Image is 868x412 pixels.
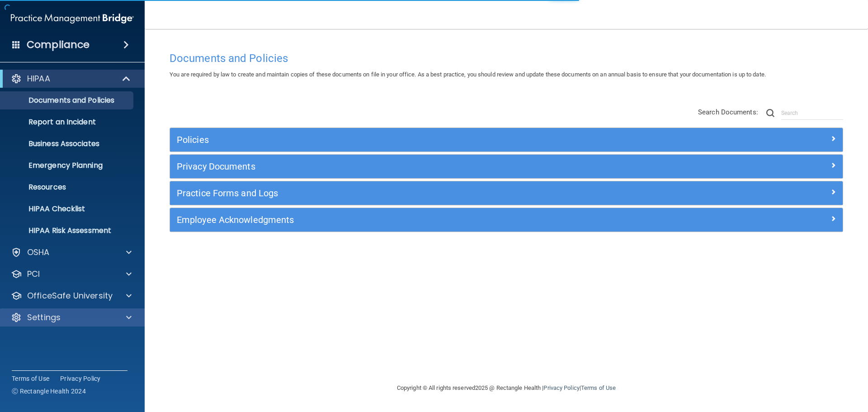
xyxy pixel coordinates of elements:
p: HIPAA [27,73,50,84]
a: PCI [11,269,132,279]
p: HIPAA Checklist [6,204,129,213]
a: Privacy Documents [177,159,836,174]
a: Privacy Policy [543,384,579,391]
a: HIPAA [11,73,131,84]
h5: Employee Acknowledgments [177,215,668,225]
a: Terms of Use [12,374,49,383]
a: Settings [11,312,132,323]
span: Search Documents: [698,108,758,116]
img: ic-search.3b580494.png [766,109,774,117]
p: PCI [27,269,40,279]
h5: Privacy Documents [177,161,668,171]
h4: Compliance [27,38,90,51]
a: Terms of Use [581,384,616,391]
p: Emergency Planning [6,161,129,170]
a: Privacy Policy [60,374,101,383]
h5: Practice Forms and Logs [177,188,668,198]
div: Copyright © All rights reserved 2025 @ Rectangle Health | | [341,374,671,403]
a: Policies [177,133,836,147]
input: Search [781,106,843,120]
img: PMB logo [11,9,134,28]
a: OSHA [11,247,132,258]
span: Ⓒ Rectangle Health 2024 [12,387,86,396]
h5: Policies [177,135,668,145]
p: Resources [6,183,129,192]
iframe: Drift Widget Chat Controller [712,348,857,384]
p: OSHA [27,247,50,258]
p: OfficeSafe University [27,290,113,301]
span: You are required by law to create and maintain copies of these documents on file in your office. ... [170,71,766,78]
h4: Documents and Policies [170,52,843,64]
a: Practice Forms and Logs [177,186,836,200]
a: Employee Acknowledgments [177,213,836,227]
p: HIPAA Risk Assessment [6,226,129,235]
p: Business Associates [6,139,129,148]
p: Settings [27,312,61,323]
p: Documents and Policies [6,96,129,105]
a: OfficeSafe University [11,290,132,301]
p: Report an Incident [6,118,129,127]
